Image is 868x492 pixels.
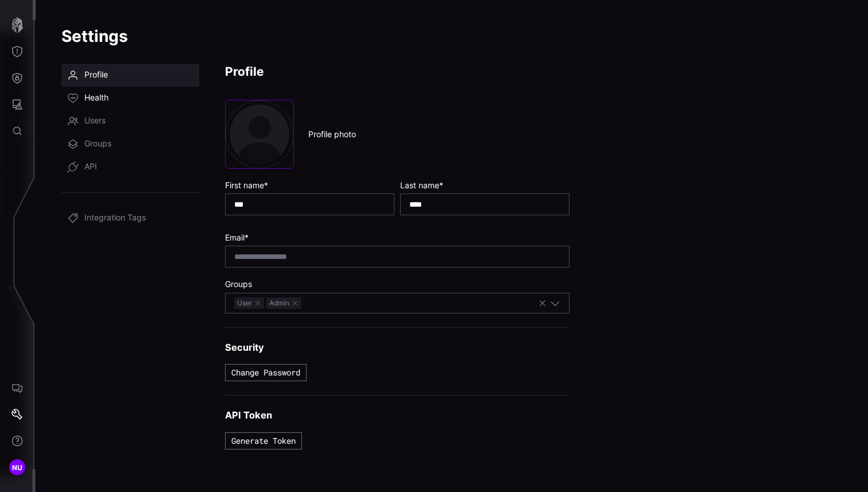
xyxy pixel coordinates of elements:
[225,342,569,354] h3: Security
[84,138,111,150] span: Groups
[225,432,302,450] button: Generate Token
[84,212,146,224] span: Integration Tags
[1,454,34,481] button: NU
[61,110,199,133] a: Users
[538,298,547,308] button: Clear selection
[61,207,199,230] a: Integration Tags
[225,64,569,79] h2: Profile
[308,129,356,140] label: Profile photo
[400,180,569,191] label: Last name *
[234,297,264,309] span: User
[12,462,23,474] span: NU
[84,115,106,127] span: Users
[61,87,199,110] a: Health
[225,364,307,381] button: Change Password
[84,69,108,81] span: Profile
[266,297,301,309] span: Admin
[225,409,569,421] h3: API Token
[61,64,199,87] a: Profile
[84,92,108,104] span: Health
[61,133,199,156] a: Groups
[61,26,842,47] h1: Settings
[225,279,569,289] label: Groups
[225,180,394,191] label: First name *
[550,298,560,308] button: Toggle options menu
[225,233,569,243] label: Email *
[84,161,97,173] span: API
[61,156,199,179] a: API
